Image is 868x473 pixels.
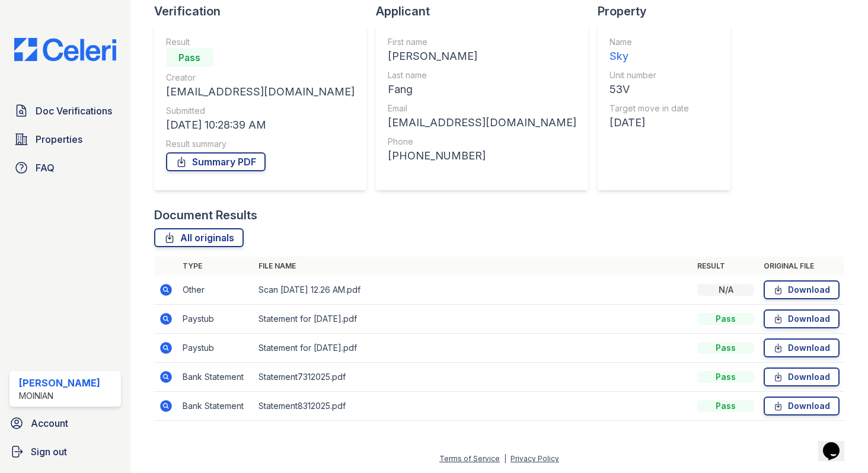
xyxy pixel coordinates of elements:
a: All originals [154,228,244,247]
a: Name Sky [609,36,689,65]
div: Verification [154,3,376,20]
div: Phone [388,136,576,148]
a: Download [764,367,840,386]
div: Document Results [154,207,257,223]
a: Sign out [5,440,126,464]
div: [PERSON_NAME] [19,376,100,390]
td: Paystub [178,334,254,363]
div: | [504,454,506,463]
div: Pass [697,400,754,412]
span: Account [31,416,68,430]
div: Result [166,36,355,48]
span: Sign out [31,445,67,459]
th: File name [254,257,693,276]
a: Properties [9,127,121,151]
th: Original file [759,257,844,276]
div: Email [388,103,576,114]
span: Doc Verifications [36,104,112,118]
div: Moinian [19,390,100,402]
div: Submitted [166,105,355,117]
a: Account [5,411,126,435]
div: Pass [697,313,754,325]
div: [DATE] 10:28:39 AM [166,117,355,133]
div: Creator [166,72,355,84]
a: Download [764,309,840,328]
div: Sky [609,48,689,65]
a: Doc Verifications [9,99,121,123]
div: N/A [697,284,754,296]
div: Pass [166,48,213,67]
a: Download [764,397,840,416]
td: Bank Statement [178,392,254,421]
td: Statement for [DATE].pdf [254,334,693,363]
div: Unit number [609,69,689,81]
div: [EMAIL_ADDRESS][DOMAIN_NAME] [166,84,355,100]
div: Property [598,3,740,20]
a: Terms of Service [439,454,500,463]
th: Result [693,257,759,276]
div: Result summary [166,138,355,150]
span: FAQ [36,161,55,175]
div: [PERSON_NAME] [388,48,576,65]
div: Name [609,36,689,48]
iframe: chat widget [818,426,856,461]
div: [PHONE_NUMBER] [388,148,576,164]
div: [EMAIL_ADDRESS][DOMAIN_NAME] [388,114,576,131]
td: Bank Statement [178,363,254,392]
div: Fang [388,81,576,98]
a: FAQ [9,156,121,180]
div: Pass [697,371,754,383]
a: Summary PDF [166,152,266,171]
div: Last name [388,69,576,81]
div: Applicant [376,3,598,20]
div: Target move in date [609,103,689,114]
a: Download [764,280,840,299]
div: Pass [697,342,754,354]
td: Paystub [178,305,254,334]
a: Download [764,338,840,357]
th: Type [178,257,254,276]
td: Other [178,276,254,305]
td: Statement7312025.pdf [254,363,693,392]
div: [DATE] [609,114,689,131]
td: Statement for [DATE].pdf [254,305,693,334]
div: First name [388,36,576,48]
div: 53V [609,81,689,98]
a: Privacy Policy [510,454,559,463]
td: Statement8312025.pdf [254,392,693,421]
td: Scan [DATE] 12.26 AM.pdf [254,276,693,305]
span: Properties [36,132,82,146]
img: CE_Logo_Blue-a8612792a0a2168367f1c8372b55b34899dd931a85d93a1a3d3e32e68fde9ad4.png [5,38,126,61]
